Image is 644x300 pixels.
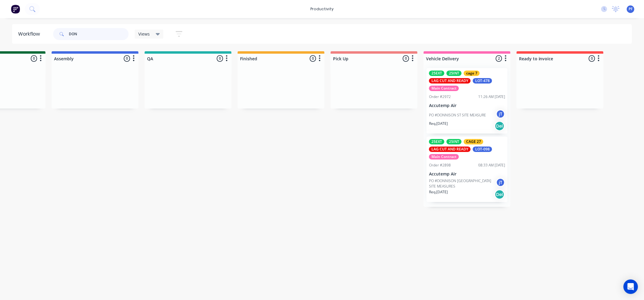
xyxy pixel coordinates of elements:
[429,154,459,159] div: Main Contract
[138,31,150,37] span: Views
[478,94,505,99] div: 11:26 AM [DATE]
[495,121,505,131] div: Del
[496,178,505,187] div: jT
[473,147,492,152] div: LOT-098
[427,68,508,134] div: 25EXT25INTcage 7LAG CUT AND READYLOT-478Main ContractOrder #297211:26 AM [DATE]Accutemp AirPO #DO...
[623,279,638,294] div: Open Intercom Messenger
[629,6,633,12] span: PF
[11,5,20,14] img: Factory
[429,163,451,168] div: Order #2898
[429,78,471,84] div: LAG CUT AND READY
[429,103,505,108] p: Accutemp Air
[429,94,451,99] div: Order #2972
[464,71,480,76] div: cage 7
[429,112,486,118] p: PO #DONNISON ST SITE MEASURE
[69,28,129,40] input: Search for orders...
[447,139,462,144] div: 25INT
[429,147,471,152] div: LAG CUT AND READY
[429,86,459,91] div: Main Contract
[429,178,496,189] p: PO #DONNISON [GEOGRAPHIC_DATA] SITE MEASURES
[447,71,462,76] div: 25INT
[495,190,505,199] div: Del
[429,189,448,195] p: Req. [DATE]
[427,137,508,202] div: 25EXT25INTCAGE 27LAG CUT AND READYLOT-098Main ContractOrder #289808:33 AM [DATE]Accutemp AirPO #D...
[464,139,483,144] div: CAGE 27
[307,5,337,14] div: productivity
[429,172,505,177] p: Accutemp Air
[429,71,444,76] div: 25EXT
[496,109,505,118] div: jT
[478,163,505,168] div: 08:33 AM [DATE]
[473,78,492,84] div: LOT-478
[429,121,448,126] p: Req. [DATE]
[18,30,43,38] div: Workflow
[429,139,444,144] div: 25EXT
